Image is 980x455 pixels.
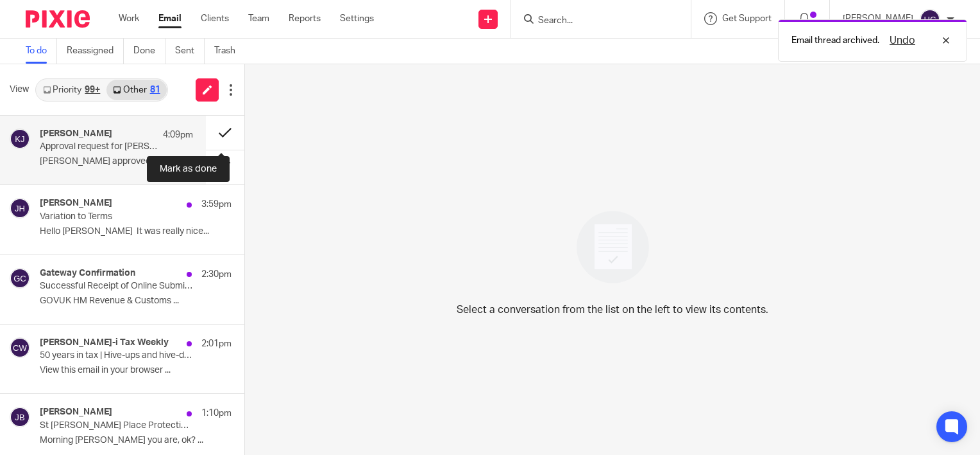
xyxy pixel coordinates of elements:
button: Undo [886,33,919,48]
p: 2:30pm [201,268,232,281]
h4: Gateway Confirmation [40,268,135,279]
h4: [PERSON_NAME] [40,129,112,139]
p: View this email in your browser ... [40,365,232,376]
a: Email [158,12,182,25]
img: svg%3E [10,129,30,149]
div: 99+ [85,85,100,94]
img: svg%3E [10,337,30,358]
a: Work [119,12,139,25]
a: Priority99+ [37,80,106,100]
p: 4:09pm [163,129,193,141]
p: 2:01pm [201,337,232,350]
a: To do [26,39,57,64]
p: 1:10pm [201,407,232,420]
p: Select a conversation from the list on the left to view its contents. [457,302,768,317]
h4: [PERSON_NAME] [40,407,112,418]
p: 50 years in tax | Hive-ups and hive-downs | Trustee duties | Market gardening | Directors’ loan a... [40,350,193,361]
p: 3:59pm [201,198,232,211]
a: Reports [289,12,321,25]
a: Done [133,39,165,64]
p: St [PERSON_NAME] Place Protection Planning [40,420,193,431]
p: Email thread archived. [791,34,879,47]
p: [PERSON_NAME] approved the following... [40,156,193,167]
p: Successful Receipt of Online Submission for Reference 120/WE58206 [40,281,193,292]
p: Approval request for [PERSON_NAME] is complete [40,141,162,152]
a: Settings [340,12,374,25]
p: Hello [PERSON_NAME] It was really nice... [40,226,232,237]
div: 81 [150,85,160,94]
img: svg%3E [10,407,30,427]
a: Reassigned [67,39,124,64]
a: Team [248,12,269,25]
span: View [10,83,29,96]
img: Pixie [26,10,90,28]
a: Clients [201,12,229,25]
img: svg%3E [920,9,940,30]
a: Other81 [106,80,166,100]
h4: [PERSON_NAME] [40,198,112,209]
img: svg%3E [10,268,30,289]
h4: [PERSON_NAME]-i Tax Weekly [40,337,169,348]
p: Variation to Terms [40,211,193,222]
p: GOVUK HM Revenue & Customs ... [40,296,232,307]
a: Sent [175,39,205,64]
a: Trash [214,39,245,64]
p: Morning [PERSON_NAME] you are, ok? ... [40,435,232,446]
img: image [568,202,657,292]
img: svg%3E [10,198,30,219]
